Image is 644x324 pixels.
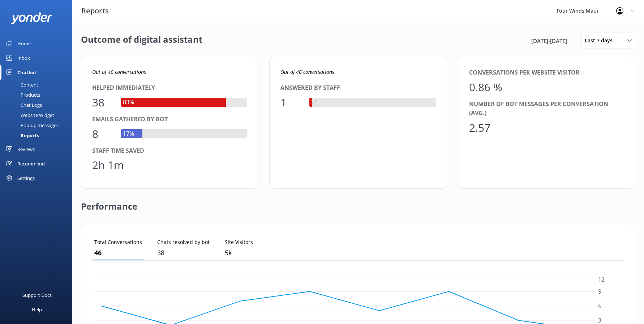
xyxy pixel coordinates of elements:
span: [DATE] - [DATE] [531,37,567,45]
div: Home [17,36,31,51]
div: 2h 1m [92,156,124,174]
h2: Outcome of digital assistant [81,33,202,49]
tspan: 6 [598,302,601,310]
div: 2.57 [469,119,491,136]
p: Chats resolved by bot [157,238,210,246]
div: Products [4,90,40,100]
div: 2% [309,98,321,107]
div: Emails gathered by bot [92,115,247,124]
div: Content [4,80,38,90]
div: 38 [92,94,114,111]
p: Site Visitors [225,238,253,246]
div: Number of bot messages per conversation (avg.) [469,100,624,118]
div: Answered by staff [280,83,435,93]
a: Products [4,90,72,100]
p: 38 [157,248,210,258]
span: Last 7 days [585,37,617,45]
div: Chat Logs [4,100,42,110]
div: 0.86 % [469,79,502,96]
h3: Reports [81,5,109,17]
div: Reviews [17,142,35,156]
div: Support Docs [22,288,52,302]
div: Pop-up messages [4,120,59,130]
div: Help [32,302,42,317]
div: Reports [4,130,39,140]
p: Total Conversations [94,238,142,246]
a: Reports [4,130,72,140]
div: Website Widget [4,110,54,120]
p: 46 [94,248,142,258]
div: Conversations per website visitor [469,68,624,77]
p: 5,379 [225,248,253,258]
div: Chatbot [17,65,37,80]
div: 17% [121,129,136,139]
tspan: 12 [598,276,605,284]
i: Out of 46 conversations [280,68,334,75]
div: 83% [121,98,136,107]
tspan: 9 [598,287,601,295]
div: Staff time saved [92,146,247,156]
div: 8 [92,125,114,143]
a: Chat Logs [4,100,72,110]
div: Recommend [17,156,45,171]
div: Settings [17,171,35,185]
a: Content [4,80,72,90]
div: 1 [280,94,302,111]
h2: Performance [81,189,137,218]
a: Pop-up messages [4,120,72,130]
i: Out of 46 conversations [92,68,146,75]
div: Helped immediately [92,83,247,93]
img: yonder-white-logo.png [11,12,52,24]
div: Inbox [17,51,30,65]
a: Website Widget [4,110,72,120]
